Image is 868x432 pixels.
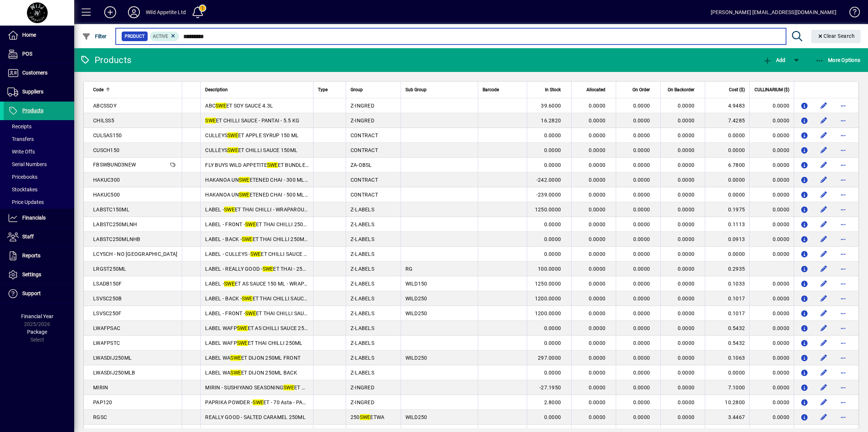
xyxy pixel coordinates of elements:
span: 0.0000 [589,118,606,123]
td: 0.0000 [749,306,794,321]
td: 0.5432 [705,336,749,350]
td: 0.1033 [705,276,749,291]
button: More options [837,396,849,408]
span: LABEL - FRONT - ET THAI CHILLI 250ML NO HONEY [205,221,338,227]
button: Add [761,53,787,67]
span: 0.0000 [633,325,650,331]
span: Description [205,86,228,94]
td: 0.1113 [705,217,749,232]
div: [PERSON_NAME] [EMAIL_ADDRESS][DOMAIN_NAME] [711,6,836,18]
span: 1200.0000 [535,296,561,301]
td: 0.0000 [749,276,794,291]
em: SWE [237,325,248,331]
button: More options [837,115,849,126]
span: Group [351,86,363,94]
button: More options [837,307,849,319]
span: 0.0000 [678,281,695,287]
span: 0.0000 [633,147,650,153]
button: Edit [818,159,830,171]
button: More options [837,174,849,186]
span: 0.0000 [633,340,650,346]
span: 0.0000 [544,162,561,168]
div: In Stock [532,86,568,94]
span: CONTRACT [351,132,378,138]
em: SWE [224,207,235,212]
span: Financials [22,215,46,221]
button: More options [837,218,849,230]
button: More options [837,382,849,393]
span: WILD250 [405,310,427,316]
span: Price Updates [7,199,44,205]
span: LABEL - REALLY GOOD - ET THAI - 250ML [205,266,313,272]
button: Clear [811,30,861,43]
button: More options [837,263,849,275]
span: Serial Numbers [7,161,47,167]
td: 0.0000 [749,291,794,306]
span: 0.0000 [678,251,695,257]
td: 0.0000 [705,143,749,158]
td: 0.0000 [749,143,794,158]
span: 0.0000 [544,325,561,331]
span: LWAFPSTC [93,340,120,346]
em: SWE [245,310,256,316]
span: 0.0000 [589,162,606,168]
span: 0.0000 [589,310,606,316]
span: HAKANOA UN ETENED CHAI - 300 ML - CHUS300 [205,177,331,183]
td: 0.0000 [749,232,794,247]
span: Support [22,290,41,296]
td: 0.0000 [749,128,794,143]
td: 0.1063 [705,350,749,365]
button: More options [837,322,849,334]
button: Edit [818,189,830,201]
span: Barcode [483,86,499,94]
span: Financial Year [21,313,53,319]
span: 0.0000 [633,132,650,138]
span: LABEL WAFP ET THAI CHILLI 250ML [205,340,302,346]
button: More options [837,100,849,112]
button: More Options [813,53,862,67]
button: More options [837,233,849,245]
span: LABEL - CULLEYS - ET CHILLI SAUCE NO [GEOGRAPHIC_DATA] 150ML [205,251,382,257]
span: 0.0000 [544,236,561,242]
span: 0.0000 [678,207,695,212]
span: HAKUC500 [93,192,120,198]
a: Receipts [4,120,74,133]
em: SWE [242,236,253,242]
span: 0.0000 [589,147,606,153]
span: LABEL WA ET DIJON 250ML FRONT [205,355,300,361]
span: 0.0000 [678,266,695,272]
span: LCYSCH - NO [GEOGRAPHIC_DATA] [93,251,177,257]
div: Sub Group [405,86,473,94]
td: 7.4285 [705,113,749,128]
button: Edit [818,115,830,126]
span: CULLEYS ET APPLE SYRUP 150 ML [205,132,299,138]
a: Customers [4,64,74,82]
button: Edit [818,352,830,364]
span: 0.0000 [589,325,606,331]
td: 0.5432 [705,321,749,336]
span: 0.0000 [633,266,650,272]
span: 0.0000 [589,340,606,346]
span: CULLINARIUM ($) [754,86,789,94]
span: 0.0000 [589,251,606,257]
span: 0.0000 [633,310,650,316]
span: 0.0000 [589,281,606,287]
span: 1200.0000 [535,310,561,316]
span: 0.0000 [633,162,650,168]
span: Z-LABELS [351,266,374,272]
td: 6.7800 [705,158,749,172]
span: 1250.0000 [535,281,561,287]
span: CONTRACT [351,177,378,183]
span: Sub Group [405,86,427,94]
td: 0.0000 [749,202,794,217]
span: 0.0000 [633,281,650,287]
span: 0.0000 [589,221,606,227]
span: LABEL - BACK - ET THAI CHILLI SAUCE 250ML [205,296,325,301]
span: Z-LABELS [351,296,374,301]
span: LWASDIJ250ML [93,355,132,361]
a: Home [4,26,74,44]
button: More options [837,248,849,260]
button: More options [837,204,849,215]
span: LABEL - ET THAI CHILLI - WRAPAROUND 150ML [205,207,329,212]
button: Filter [80,30,109,43]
